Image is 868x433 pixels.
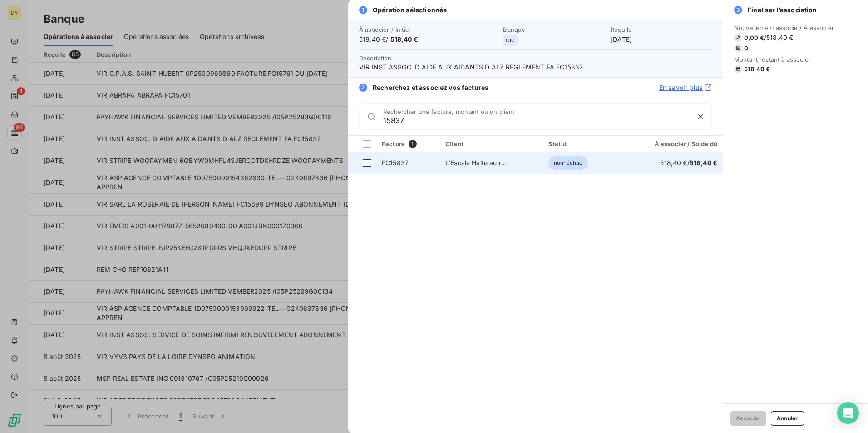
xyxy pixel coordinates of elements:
[734,6,742,14] span: 3
[359,54,392,62] span: Description
[373,83,488,92] span: Recherchez et associez vos factures
[359,26,498,33] span: À associer / Initial
[359,35,498,44] span: 518,40 € /
[660,159,717,167] span: 518,40 € /
[548,156,588,170] span: non-échue
[373,5,447,15] span: Opération sélectionnée
[548,140,614,148] div: Statut
[690,159,717,167] span: 518,40 €
[359,6,367,14] span: 1
[445,159,513,167] a: L'Escale Halte au répit
[445,140,538,148] div: Client
[744,44,748,52] span: 0
[764,33,793,42] span: / 518,40 €
[611,26,712,44] div: [DATE]
[611,26,712,33] span: Reçu le
[625,140,717,148] div: À associer / Solde dû
[390,35,418,43] span: 518,40 €
[382,140,434,148] div: Facture
[382,159,409,167] a: FC15837
[383,116,690,125] input: placeholder
[837,402,859,424] div: Open Intercom Messenger
[734,24,834,31] span: Nouvellement associé / À associer
[506,38,514,43] span: CIC
[659,83,712,92] a: En savoir plus
[359,63,712,72] span: VIR INST ASSOC. D AIDE AUX AIDANTS D ALZ REGLEMENT FA.FC15837
[359,84,367,92] span: 2
[503,26,605,33] span: Banque
[748,5,817,15] span: Finaliser l’association
[771,411,804,426] button: Annuler
[744,65,770,73] span: 518,40 €
[734,56,834,63] span: Montant restant à associer
[409,140,417,148] span: 1
[730,411,766,426] button: Associer
[744,34,764,41] span: 0,00 €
